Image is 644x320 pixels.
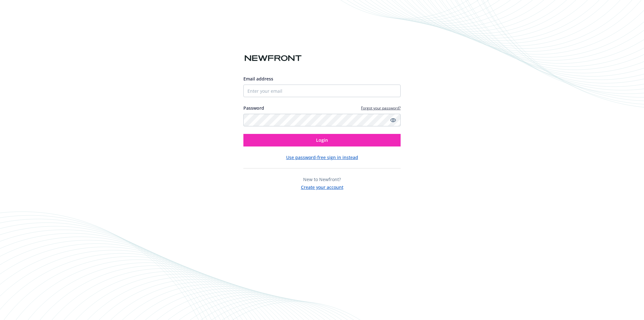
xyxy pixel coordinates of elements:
[243,76,273,82] span: Email address
[243,134,401,146] button: Login
[303,176,341,182] span: New to Newfront?
[243,53,303,64] img: Newfront logo
[243,105,264,111] label: Password
[286,154,358,161] button: Use password-free sign in instead
[243,85,401,97] input: Enter your email
[243,114,401,126] input: Enter your password
[361,105,401,111] a: Forgot your password?
[389,116,397,124] a: Show password
[316,137,328,143] span: Login
[301,183,343,190] button: Create your account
